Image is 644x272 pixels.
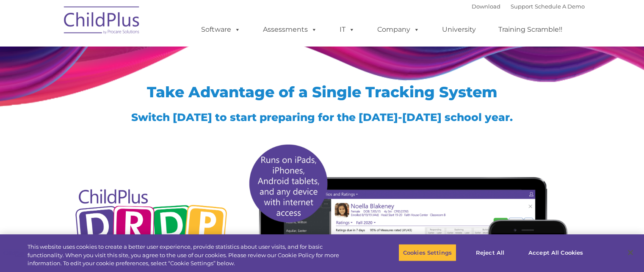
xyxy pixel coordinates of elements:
[472,3,585,10] font: |
[60,0,144,43] img: ChildPlus by Procare Solutions
[490,21,571,38] a: Training Scramble!!
[131,111,513,124] span: Switch [DATE] to start preparing for the [DATE]-[DATE] school year.
[28,243,354,268] div: This website uses cookies to create a better user experience, provide statistics about user visit...
[398,244,456,261] button: Cookies Settings
[193,21,249,38] a: Software
[511,3,533,10] a: Support
[472,3,500,10] a: Download
[524,244,588,261] button: Accept All Cookies
[331,21,363,38] a: IT
[621,243,640,262] button: Close
[369,21,428,38] a: Company
[434,21,484,38] a: University
[535,3,585,10] a: Schedule A Demo
[147,83,498,101] span: Take Advantage of a Single Tracking System
[464,244,517,261] button: Reject All
[254,21,326,38] a: Assessments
